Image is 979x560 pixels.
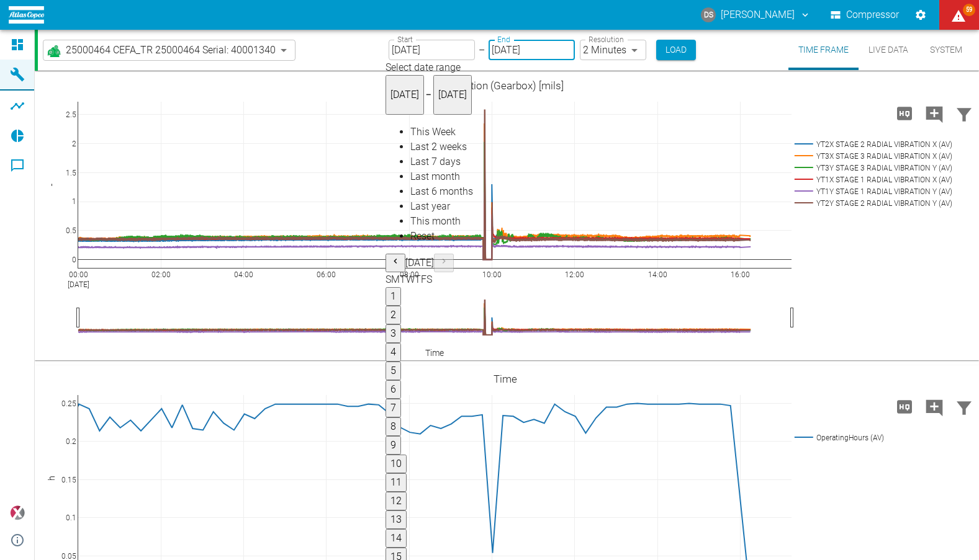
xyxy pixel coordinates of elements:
label: Resolution [589,34,623,45]
div: Last year [410,199,473,214]
span: Last 6 months [410,185,473,197]
button: Live Data [859,30,918,70]
span: [DATE] [390,89,419,100]
button: 9 [386,436,401,455]
button: Next month [434,254,454,272]
button: 12 [386,492,407,510]
div: This month [410,214,473,229]
span: 25000464 CEFA_TR 25000464 Serial: 40001340 [66,43,276,57]
span: Load high Res [890,400,919,412]
span: Last month [410,171,460,182]
button: [DATE] [386,75,424,115]
button: 11 [386,473,407,492]
span: Last 2 weeks [410,141,467,153]
button: Previous month [386,254,405,272]
button: 3 [386,324,401,343]
button: Add comment [919,97,949,130]
p: – [479,43,485,57]
span: Monday [391,273,400,285]
span: Select date range [386,61,461,73]
button: daniel.schauer@atlascopco.com [699,4,813,26]
button: 7 [386,399,401,417]
img: logo [9,6,44,23]
img: Xplore Logo [10,505,25,520]
div: Last 6 months [410,184,473,199]
button: 10 [386,455,407,473]
span: Tuesday [400,273,406,285]
span: Wednesday [406,273,415,285]
button: Filter Chart Data [949,391,979,423]
button: Load [656,40,696,60]
span: Reset [410,230,435,242]
button: 8 [386,417,401,436]
label: Start [397,34,413,45]
div: Last 7 days [410,154,473,169]
div: Reset [410,229,473,244]
button: Settings [909,4,932,26]
button: 4 [386,343,401,362]
div: DS [701,7,716,22]
button: 13 [386,510,407,529]
div: Last month [410,169,473,184]
button: Filter Chart Data [949,97,979,130]
button: Time Frame [788,30,859,70]
span: Last year [410,200,450,212]
button: 2 [386,306,401,324]
button: 6 [386,380,401,399]
span: This Week [410,126,456,138]
a: 25000464 CEFA_TR 25000464 Serial: 40001340 [46,43,276,58]
span: This month [410,215,461,227]
div: 2 Minutes [580,40,646,60]
label: End [497,34,510,45]
span: Last 7 days [410,156,461,167]
button: System [918,30,974,70]
span: Saturday [426,273,432,285]
div: Last 2 weeks [410,140,473,154]
span: 59 [963,4,975,16]
span: Friday [421,273,426,285]
button: Compressor [828,4,902,26]
button: Add comment [919,391,949,423]
span: Load high Res [890,107,919,118]
input: MM/DD/YYYY [389,40,475,60]
div: This Week [410,125,473,140]
button: 5 [386,362,401,380]
span: Sunday [386,273,391,285]
span: [DATE] [405,257,434,269]
span: [DATE] [438,89,467,100]
button: 14 [386,529,407,548]
span: Thursday [415,273,421,285]
h5: – [424,89,433,101]
input: MM/DD/YYYY [489,40,575,60]
button: 1 [386,287,401,306]
button: [DATE] [433,75,472,115]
